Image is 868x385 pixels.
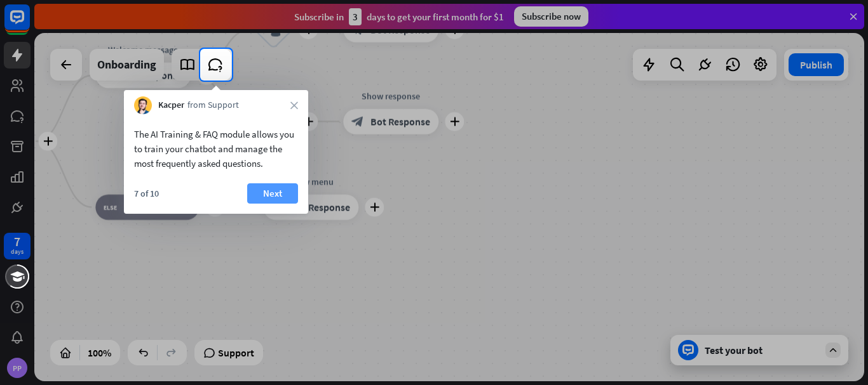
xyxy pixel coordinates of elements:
[187,99,239,112] span: from Support
[134,127,298,171] div: The AI Training & FAQ module allows you to train your chatbot and manage the most frequently aske...
[134,188,159,199] div: 7 of 10
[10,5,48,43] button: Open LiveChat chat widget
[158,99,184,112] span: Kacper
[290,101,298,109] i: close
[247,183,298,204] button: Next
